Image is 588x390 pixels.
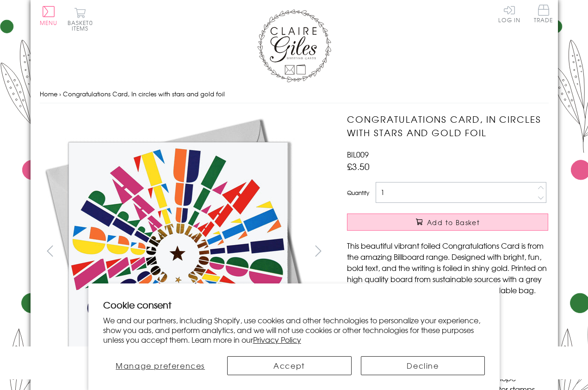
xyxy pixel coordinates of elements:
[347,149,369,160] span: BIL009
[72,19,93,32] span: 0 items
[227,356,352,375] button: Accept
[40,89,57,98] a: Home
[498,5,520,23] a: Log In
[116,360,205,371] span: Manage preferences
[347,160,370,173] span: £3.50
[40,240,61,261] button: prev
[308,240,328,261] button: next
[40,85,549,104] nav: breadcrumbs
[103,315,485,344] p: We and our partners, including Shopify, use cookies and other technologies to personalize your ex...
[347,113,548,139] h1: Congratulations Card, In circles with stars and gold foil
[347,240,548,296] p: This beautiful vibrant foiled Congratulations Card is from the amazing Billboard range. Designed ...
[40,19,58,27] span: Menu
[103,298,485,311] h2: Cookie consent
[40,6,58,25] button: Menu
[347,214,548,231] button: Add to Basket
[427,218,480,227] span: Add to Basket
[534,5,553,23] span: Trade
[59,89,61,98] span: ›
[63,89,225,98] span: Congratulations Card, In circles with stars and gold foil
[103,356,218,375] button: Manage preferences
[253,334,301,345] a: Privacy Policy
[347,189,369,197] label: Quantity
[361,356,485,375] button: Decline
[68,7,93,31] button: Basket0 items
[534,5,553,25] a: Trade
[257,9,331,82] img: Claire Giles Greetings Cards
